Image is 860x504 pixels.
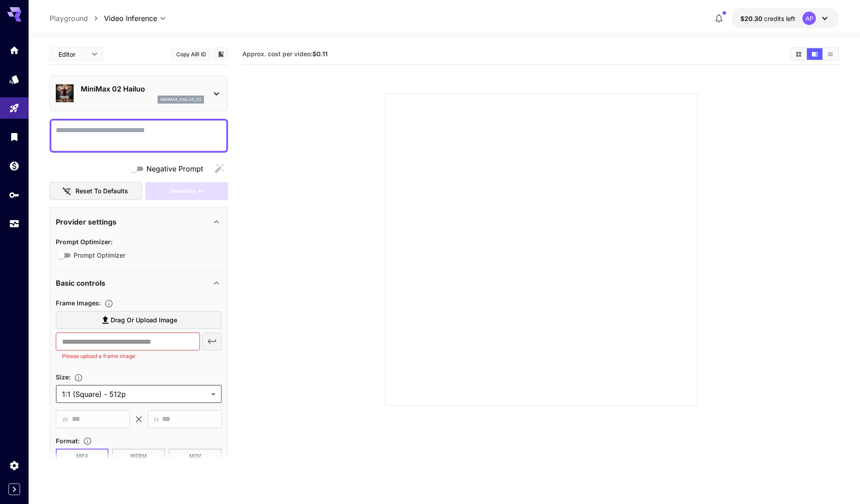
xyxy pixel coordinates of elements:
span: W [62,414,68,425]
p: minimax_hailuo_02 [160,96,201,103]
span: Prompt Optimizer [74,250,125,260]
nav: breadcrumb [50,13,104,24]
span: Drag or upload image [111,315,177,326]
div: Provider settings [56,211,222,233]
button: Adjust the dimensions of the generated image by specifying its width and height in pixels, or sel... [71,373,87,382]
p: Provider settings [56,217,116,227]
button: Show videos in list view [823,48,838,60]
span: Video Inference [104,13,157,24]
p: Basic controls [56,278,105,288]
span: Negative Prompt [146,163,203,174]
div: Basic controls [56,272,222,294]
a: Playground [50,13,88,24]
span: Approx. cost per video: [242,50,328,58]
div: $20.30202 [740,14,795,23]
button: $20.30202AP [731,8,839,29]
button: Show videos in grid view [791,48,806,60]
button: Upload frame images. [101,299,117,308]
div: Models [9,72,20,83]
span: Prompt Optimizer : [56,238,112,246]
div: Wallet [9,160,20,171]
span: Size : [56,373,71,381]
div: API Keys [9,189,20,200]
div: MiniMax 02 Hailuominimax_hailuo_02 [56,80,222,107]
button: Add to library [217,49,225,59]
div: Library [9,131,20,142]
p: Please upload a frame image [62,352,194,361]
div: Playground [9,103,20,114]
button: MP4 [56,449,109,464]
p: MiniMax 02 Hailuo [81,83,204,94]
button: Show videos in video view [807,48,823,60]
span: H [154,414,158,425]
span: Editor [58,50,86,59]
span: credits left [764,15,795,22]
button: Expand sidebar [8,483,20,495]
div: Settings [9,460,20,471]
button: Reset to defaults [50,182,142,200]
button: WEBM [112,449,165,464]
button: Copy AIR ID [171,48,212,61]
span: Format : [56,437,79,445]
div: Show videos in grid viewShow videos in video viewShow videos in list view [790,47,839,61]
div: AP [802,12,816,25]
div: Please upload a frame image and fill the prompt [145,182,228,200]
span: 1:1 (Square) - 512p [62,389,208,400]
span: Frame Images : [56,299,101,307]
label: Drag or upload image [56,311,222,329]
span: $20.30 [740,15,764,22]
button: MOV [169,449,222,464]
div: Usage [9,218,20,229]
div: Home [9,45,20,56]
b: $0.11 [312,50,328,58]
button: Choose the file format for the output video. [79,437,96,446]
